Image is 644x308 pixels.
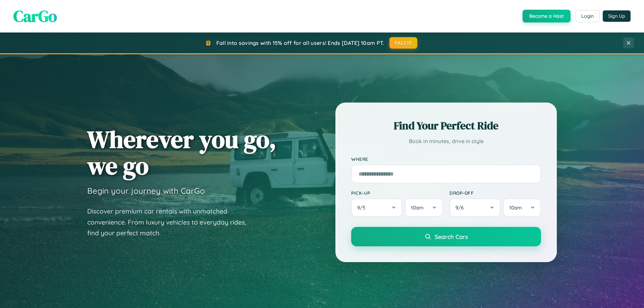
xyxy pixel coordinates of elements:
[351,227,541,246] button: Search Cars
[449,190,541,196] label: Drop-off
[411,204,424,211] span: 10am
[405,198,443,217] button: 10am
[351,190,443,196] label: Pick-up
[389,37,418,49] button: FALL15
[603,10,631,22] button: Sign Up
[87,206,255,239] p: Discover premium car rentals with unmatched convenience. From luxury vehicles to everyday rides, ...
[351,136,541,146] p: Book in minutes, drive in style
[357,204,369,211] span: 9 / 5
[351,118,541,133] h2: Find Your Perfect Ride
[576,10,599,22] button: Login
[449,198,500,217] button: 9/6
[87,126,276,179] h1: Wherever you go, we go
[509,204,522,211] span: 10am
[87,186,205,196] h3: Begin your journey with CarGo
[13,5,57,27] span: CarGo
[351,198,402,217] button: 9/5
[435,233,468,240] span: Search Cars
[455,204,467,211] span: 9 / 6
[503,198,541,217] button: 10am
[523,10,571,22] button: Become a Host
[216,40,384,46] span: Fall into savings with 15% off for all users! Ends [DATE] 10am PT.
[351,156,541,162] label: Where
